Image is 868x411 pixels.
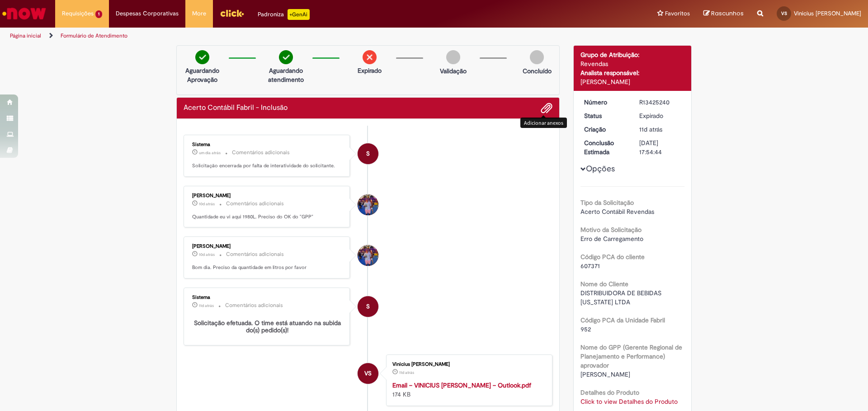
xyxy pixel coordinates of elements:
[580,397,678,406] a: Click to view Detalhes do Produto
[639,125,662,133] time: 18/08/2025 14:54:34
[226,250,284,258] small: Comentários adicionais
[440,66,467,76] p: Validação
[781,10,787,16] span: VS
[580,370,630,378] span: [PERSON_NAME]
[580,59,685,68] div: Revendas
[358,194,378,215] div: Carlos Cesar Augusto Rosa Ranzoni
[363,50,377,64] img: remove.png
[520,118,567,128] div: Adicionar anexos
[199,150,221,156] span: um dia atrás
[530,50,544,64] img: img-circle-grey.png
[192,162,343,170] p: Solicitação encerrada por falta de interatividade do solicitante.
[199,150,221,156] time: 27/08/2025 16:00:01
[199,252,215,257] time: 20/08/2025 08:45:10
[258,9,310,20] div: Padroniza
[358,245,378,266] div: Carlos Cesar Augusto Rosa Ranzoni
[580,262,600,270] span: 607371
[358,143,378,164] div: System
[195,50,209,64] img: check-circle-green.png
[7,28,572,44] ul: Trilhas de página
[580,316,665,324] b: Código PCA da Unidade Fabril
[288,9,310,20] p: +GenAi
[192,244,343,249] div: [PERSON_NAME]
[580,343,682,369] b: Nome do GPP (Gerente Regional de Planejamento e Performance) aprovador
[358,296,378,317] div: System
[366,143,370,165] span: S
[392,381,531,389] a: Email – VINICIUS [PERSON_NAME] – Outlook.pdf
[577,98,633,107] dt: Número
[399,370,414,375] span: 11d atrás
[703,9,744,18] a: Rascunhos
[580,77,685,86] div: [PERSON_NAME]
[523,66,552,76] p: Concluído
[580,226,642,234] b: Motivo da Solicitação
[577,138,633,156] dt: Conclusão Estimada
[399,370,414,375] time: 18/08/2025 14:54:31
[95,10,102,18] span: 1
[580,325,591,333] span: 952
[794,9,861,17] span: Vinicius [PERSON_NAME]
[639,138,681,156] div: [DATE] 17:54:44
[62,9,94,18] span: Requisições
[364,363,372,384] span: VS
[446,50,460,64] img: img-circle-grey.png
[192,295,343,300] div: Sistema
[184,104,288,112] h2: Acerto Contábil Fabril - Inclusão Histórico de tíquete
[577,111,633,120] dt: Status
[264,66,308,84] p: Aguardando atendimento
[541,102,552,114] button: Adicionar anexos
[580,235,643,243] span: Erro de Carregamento
[116,9,179,18] span: Despesas Corporativas
[199,201,215,207] span: 10d atrás
[199,303,214,308] time: 18/08/2025 14:54:49
[580,253,645,261] b: Código PCA do cliente
[580,280,628,288] b: Nome do Cliente
[665,9,690,18] span: Favoritos
[220,6,244,20] img: click_logo_yellow_360x200.png
[577,125,633,134] dt: Criação
[711,9,744,18] span: Rascunhos
[580,50,685,59] div: Grupo de Atribuição:
[580,68,685,77] div: Analista responsável:
[639,125,662,133] span: 11d atrás
[192,142,343,147] div: Sistema
[10,32,41,39] a: Página inicial
[580,198,634,207] b: Tipo da Solicitação
[180,66,224,84] p: Aguardando Aprovação
[192,9,206,18] span: More
[639,111,681,120] div: Expirado
[61,32,127,39] a: Formulário de Atendimento
[580,289,663,306] span: DISTRIBUIDORA DE BEBIDAS [US_STATE] LTDA
[392,362,543,367] div: Vinicius [PERSON_NAME]
[639,125,681,134] div: 18/08/2025 14:54:34
[192,264,343,271] p: Bom dia. Preciso da quantidade em litros por favor
[194,319,343,334] b: Solicitação efetuada. O time está atuando na subida do(s) pedido(s)!
[366,296,370,317] span: S
[192,193,343,198] div: [PERSON_NAME]
[1,5,47,23] img: ServiceNow
[392,381,543,399] div: 174 KB
[580,388,639,397] b: Detalhes do Produto
[199,303,214,308] span: 11d atrás
[199,252,215,257] span: 10d atrás
[192,213,343,221] p: Quantidade eu vi aqui 1980L. Preciso do OK do "GPP"
[358,66,382,75] p: Expirado
[639,98,681,107] div: R13425240
[232,149,290,156] small: Comentários adicionais
[226,200,284,208] small: Comentários adicionais
[225,302,283,309] small: Comentários adicionais
[358,363,378,384] div: Vinicius Leonardo Fernandes Da Silva
[279,50,293,64] img: check-circle-green.png
[580,208,654,216] span: Acerto Contábil Revendas
[199,201,215,207] time: 20/08/2025 08:49:51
